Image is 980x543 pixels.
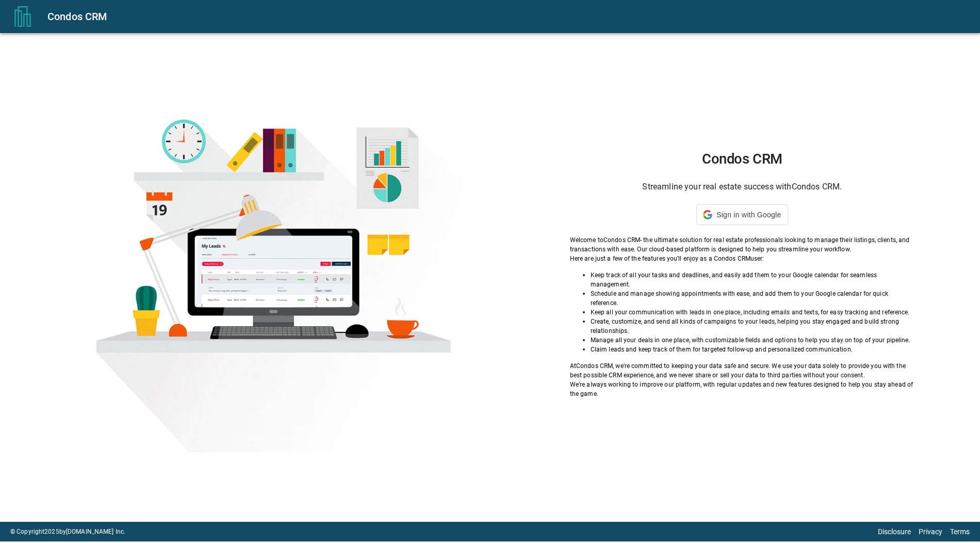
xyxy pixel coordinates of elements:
[570,380,914,398] p: We're always working to improve our platform, with regular updates and new features designed to h...
[591,336,914,345] p: Manage all your deals in one place, with customizable fields and options to help you stay on top ...
[696,204,788,225] div: Sign in with Google
[66,528,125,535] a: [DOMAIN_NAME] Inc.
[591,270,914,289] p: Keep track of all your tasks and deadlines, and easily add them to your Google calendar for seaml...
[47,8,968,25] div: Condos CRM
[10,527,125,536] p: © Copyright 2025 by
[570,235,914,254] p: Welcome to Condos CRM - the ultimate solution for real estate professionals looking to manage the...
[570,180,914,194] h6: Streamline your real estate success with Condos CRM .
[570,151,914,167] h1: Condos CRM
[878,528,911,536] a: Disclosure
[919,528,942,536] a: Privacy
[591,345,914,354] p: Claim leads and keep track of them for targeted follow-up and personalized communication.
[950,528,970,536] a: Terms
[570,361,914,380] p: At Condos CRM , we're committed to keeping your data safe and secure. We use your data solely to ...
[591,317,914,336] p: Create, customize, and send all kinds of campaigns to your leads, helping you stay engaged and bu...
[591,289,914,308] p: Schedule and manage showing appointments with ease, and add them to your Google calendar for quic...
[570,254,914,263] p: Here are just a few of the features you'll enjoy as a Condos CRM user:
[716,211,781,219] span: Sign in with Google
[591,308,914,317] p: Keep all your communication with leads in one place, including emails and texts, for easy trackin...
